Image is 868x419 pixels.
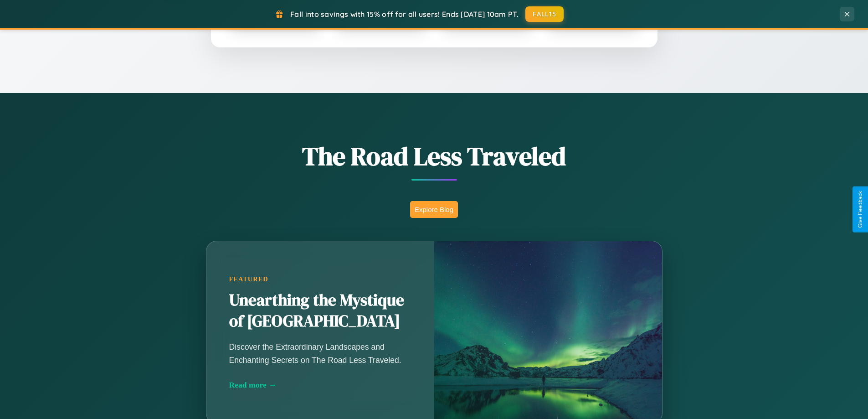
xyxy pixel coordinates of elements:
h2: Unearthing the Mystique of [GEOGRAPHIC_DATA] [229,290,411,332]
p: Discover the Extraordinary Landscapes and Enchanting Secrets on The Road Less Traveled. [229,341,411,366]
button: FALL15 [525,6,564,22]
div: Featured [229,275,411,283]
div: Read more → [229,380,411,390]
button: Explore Blog [410,201,458,218]
h1: The Road Less Traveled [161,139,708,174]
span: Fall into savings with 15% off for all users! Ends [DATE] 10am PT. [290,10,519,19]
div: Give Feedback [857,191,863,228]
